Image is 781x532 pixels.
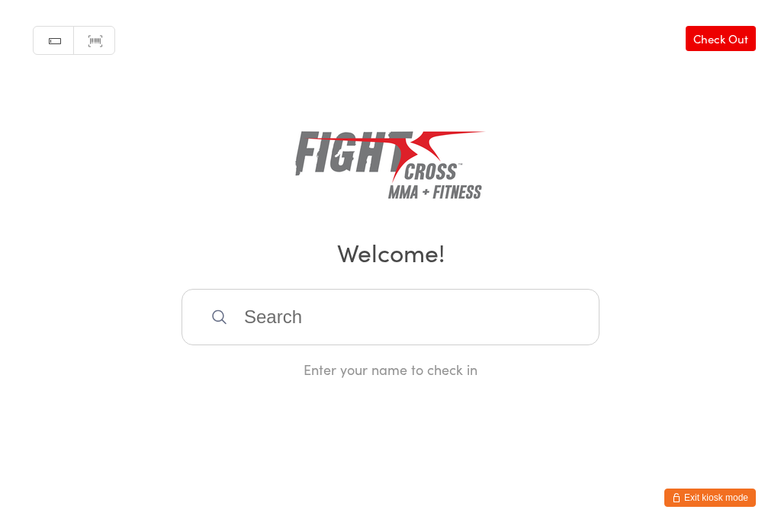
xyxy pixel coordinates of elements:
a: Check Out [686,26,756,51]
button: Exit kiosk mode [664,489,756,507]
h2: Welcome! [15,235,766,269]
img: Fightcross MMA & Fitness [295,107,486,213]
div: Enter your name to check in [182,360,599,379]
input: Search [182,289,599,345]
